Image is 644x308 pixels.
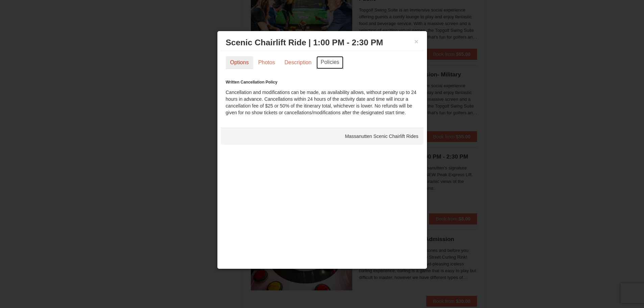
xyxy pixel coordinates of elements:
div: Cancellation and modifications can be made, as availability allows, without penalty up to 24 hour... [226,79,419,116]
div: Massanutten Scenic Chairlift Rides [221,128,424,145]
button: × [414,38,419,45]
a: Policies [316,56,343,69]
h6: Written Cancellation Policy [226,79,419,86]
a: Description [280,56,316,69]
a: Options [226,56,253,69]
a: Photos [254,56,280,69]
h3: Scenic Chairlift Ride | 1:00 PM - 2:30 PM [226,38,419,48]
